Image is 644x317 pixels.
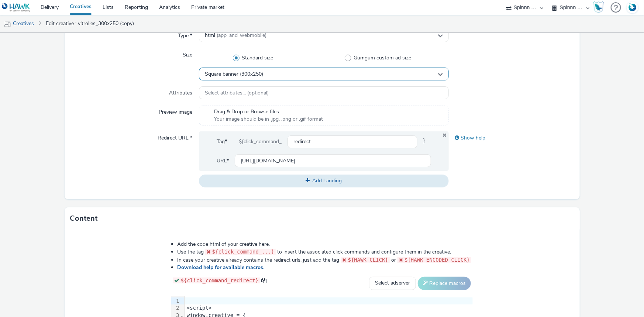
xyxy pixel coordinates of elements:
span: ${HAWK_ENCODED_CLICK} [404,257,470,263]
label: Size [180,48,195,59]
label: Type * [175,29,195,39]
span: Square banner (300x250) [205,71,263,77]
label: Preview image [156,106,195,116]
a: Download help for available macros. [177,264,267,271]
img: undefined Logo [2,3,30,12]
div: 1 [171,297,180,305]
a: Hawk Academy [593,1,607,13]
div: ${click_command_ [233,135,287,148]
li: Use the tag to insert the associated click commands and configure them in the creative. [177,248,473,256]
li: In case your creative already contains the redirect urls, just add the tag or [177,256,473,264]
img: Hawk Academy [593,1,604,13]
span: copy to clipboard [261,278,266,283]
li: Add the code html of your creative here. [177,241,473,248]
button: Add Landing [199,175,449,187]
h3: Content [70,213,98,224]
button: Replace macros [418,277,471,290]
input: url... [235,154,431,167]
img: mobile [4,20,11,28]
span: ${click_command_...} [212,249,275,255]
span: Gumgum custom ad size [354,54,411,62]
div: <script> [185,304,473,312]
div: Show help [449,131,574,145]
span: Select attributes... (optional) [205,90,269,96]
label: Attributes [166,86,195,97]
span: Your image should be in .jpg, .png or .gif format [214,116,323,123]
div: 2 [171,304,180,312]
label: Redirect URL * [155,131,195,142]
span: ${HAWK_CLICK} [348,257,389,263]
span: Add Landing [313,177,342,184]
span: ${click_command_redirect} [181,278,259,283]
span: html [205,32,266,39]
img: Account FR [627,2,638,13]
span: Drag & Drop or Browse files. [214,108,323,116]
span: (app_and_webmobile) [217,32,266,39]
span: } [417,135,431,148]
span: Standard size [242,54,273,62]
a: Edit creative : vitrolles_300x250 (copy) [42,15,138,32]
